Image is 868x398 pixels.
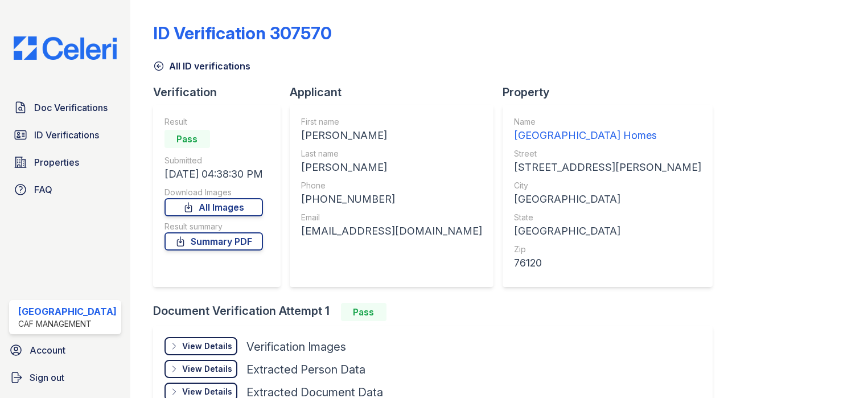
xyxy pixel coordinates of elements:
div: [PERSON_NAME] [301,128,482,143]
a: Account [5,339,126,362]
div: Applicant [290,84,503,100]
div: Pass [164,130,210,148]
div: View Details [182,363,232,375]
div: [GEOGRAPHIC_DATA] Homes [514,128,701,143]
div: Download Images [164,187,263,198]
div: Email [301,212,482,223]
a: Properties [9,151,121,174]
span: Account [30,343,65,357]
div: First name [301,116,482,128]
span: FAQ [34,183,52,196]
a: FAQ [9,178,121,201]
a: Sign out [5,366,126,389]
div: [GEOGRAPHIC_DATA] [514,191,701,207]
div: City [514,180,701,191]
div: ID Verification 307570 [153,23,332,43]
div: View Details [182,386,232,397]
div: Zip [514,244,701,255]
div: CAF Management [18,318,117,330]
span: Sign out [30,371,64,384]
span: ID Verifications [34,128,99,142]
div: View Details [182,340,232,352]
div: Property [503,84,722,100]
div: Street [514,148,701,159]
div: [DATE] 04:38:30 PM [164,166,263,182]
div: Name [514,116,701,128]
div: Document Verification Attempt 1 [153,303,722,321]
div: Extracted Person Data [246,362,365,378]
img: CE_Logo_Blue-a8612792a0a2168367f1c8372b55b34899dd931a85d93a1a3d3e32e68fde9ad4.png [5,36,126,60]
a: Doc Verifications [9,96,121,119]
a: All Images [164,198,263,216]
a: Summary PDF [164,232,263,251]
span: Doc Verifications [34,101,108,114]
div: Result summary [164,221,263,232]
div: [EMAIL_ADDRESS][DOMAIN_NAME] [301,223,482,239]
span: Properties [34,155,79,169]
div: Submitted [164,155,263,166]
iframe: chat widget [820,352,857,387]
div: Pass [341,303,386,321]
div: Phone [301,180,482,191]
a: Name [GEOGRAPHIC_DATA] Homes [514,116,701,143]
div: Verification Images [246,339,346,355]
div: [PHONE_NUMBER] [301,191,482,207]
div: [GEOGRAPHIC_DATA] [18,305,117,318]
div: [STREET_ADDRESS][PERSON_NAME] [514,159,701,175]
div: Last name [301,148,482,159]
div: [GEOGRAPHIC_DATA] [514,223,701,239]
a: ID Verifications [9,124,121,146]
div: Result [164,116,263,128]
div: Verification [153,84,290,100]
div: State [514,212,701,223]
div: [PERSON_NAME] [301,159,482,175]
a: All ID verifications [153,59,250,73]
div: 76120 [514,255,701,271]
